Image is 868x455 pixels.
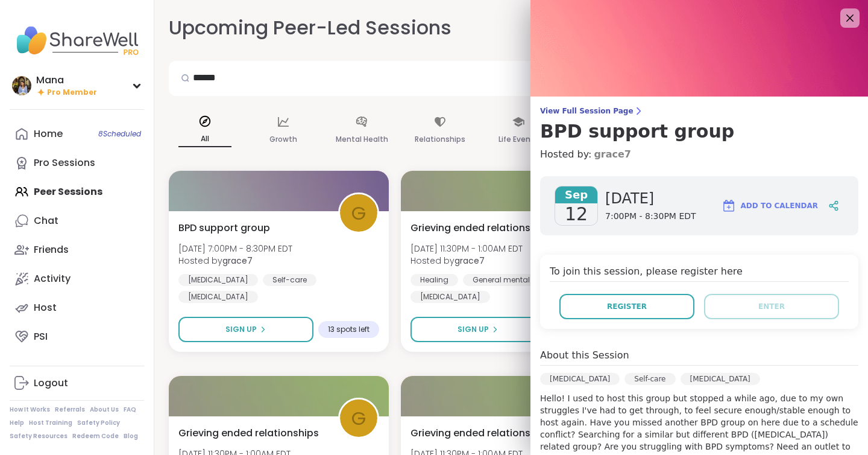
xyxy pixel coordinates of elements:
[351,199,366,227] span: g
[415,132,465,147] p: Relationships
[34,330,48,343] div: PSI
[29,419,72,427] a: Host Training
[178,221,270,235] span: BPD support group
[716,191,823,220] button: Add to Calendar
[607,301,647,312] span: Register
[10,406,50,414] a: How It Works
[77,419,120,427] a: Safety Policy
[10,293,144,322] a: Host
[540,348,629,363] h4: About this Session
[722,199,736,213] img: ShareWell Logomark
[10,19,144,62] img: ShareWell Nav Logo
[741,200,818,211] span: Add to Calendar
[498,132,538,147] p: Life Events
[10,235,144,264] a: Friends
[328,325,370,334] span: 13 spots left
[704,294,839,319] button: Enter
[410,291,490,303] div: [MEDICAL_DATA]
[410,317,546,342] button: Sign Up
[47,87,97,98] span: Pro Member
[10,432,68,441] a: Safety Resources
[540,106,858,142] a: View Full Session PageBPD support group
[263,274,316,286] div: Self-care
[178,274,258,286] div: [MEDICAL_DATA]
[222,255,253,267] b: grace7
[10,206,144,235] a: Chat
[34,301,57,314] div: Host
[90,406,119,414] a: About Us
[410,221,551,235] span: Grieving ended relationships
[98,129,141,139] span: 8 Scheduled
[10,148,144,177] a: Pro Sessions
[410,426,551,441] span: Grieving ended relationships
[124,406,136,414] a: FAQ
[758,301,785,312] span: Enter
[55,406,85,414] a: Referrals
[10,419,24,427] a: Help
[269,132,297,147] p: Growth
[624,373,675,385] div: Self-care
[540,121,858,142] h3: BPD support group
[454,255,485,267] b: grace7
[550,264,849,282] h4: To join this session, please register here
[12,76,31,95] img: Mana
[540,106,858,116] span: View Full Session Page
[178,317,313,342] button: Sign Up
[178,291,258,303] div: [MEDICAL_DATA]
[681,373,760,385] div: [MEDICAL_DATA]
[540,147,858,162] h4: Hosted by:
[594,147,631,162] a: grace7
[34,214,58,227] div: Chat
[605,211,696,223] span: 7:00PM - 8:30PM EDT
[34,243,69,256] div: Friends
[124,432,138,441] a: Blog
[559,294,694,319] button: Register
[34,156,95,170] div: Pro Sessions
[555,186,597,203] span: Sep
[565,203,588,225] span: 12
[34,127,63,141] div: Home
[178,426,319,441] span: Grieving ended relationships
[410,243,523,255] span: [DATE] 11:30PM - 1:00AM EDT
[178,132,231,147] p: All
[458,324,489,335] span: Sign Up
[463,274,565,286] div: General mental health
[410,274,458,286] div: Healing
[72,432,119,441] a: Redeem Code
[34,272,71,285] div: Activity
[10,369,144,398] a: Logout
[336,132,388,147] p: Mental Health
[36,74,97,87] div: Mana
[605,189,696,208] span: [DATE]
[178,243,292,255] span: [DATE] 7:00PM - 8:30PM EDT
[178,255,292,267] span: Hosted by
[10,322,144,351] a: PSI
[540,373,620,385] div: [MEDICAL_DATA]
[410,255,523,267] span: Hosted by
[10,264,144,293] a: Activity
[34,377,68,390] div: Logout
[351,404,366,433] span: g
[169,14,451,42] h2: Upcoming Peer-Led Sessions
[225,324,257,335] span: Sign Up
[10,119,144,148] a: Home8Scheduled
